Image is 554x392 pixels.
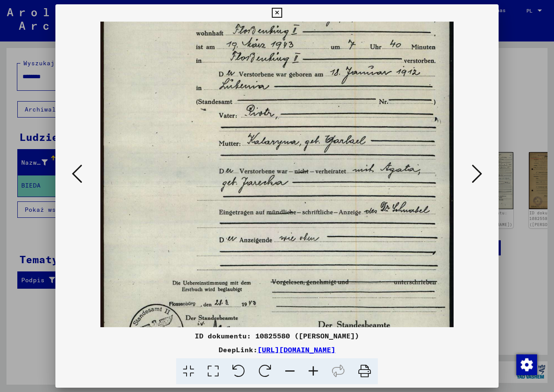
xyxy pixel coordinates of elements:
[219,345,258,354] font: DeepLink:
[258,345,335,354] a: [URL][DOMAIN_NAME]
[195,331,359,340] font: ID dokumentu: 10825580 ([PERSON_NAME])
[516,354,537,375] img: Zmiana zgody
[516,354,537,375] div: Zmiana zgody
